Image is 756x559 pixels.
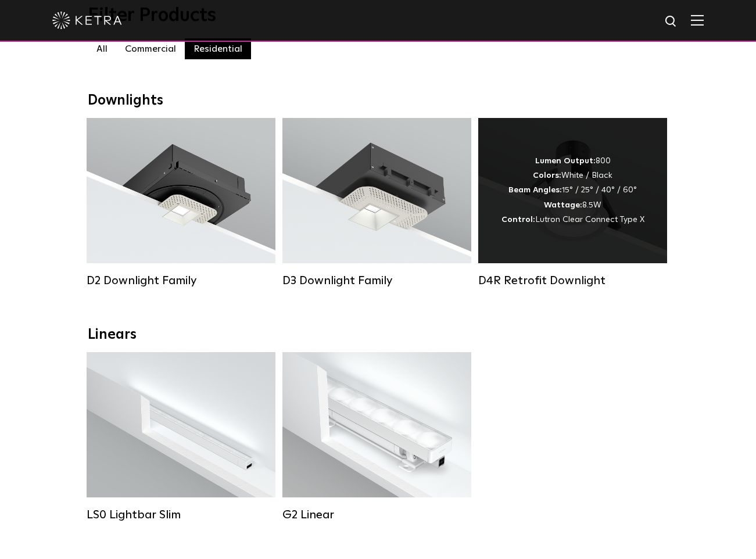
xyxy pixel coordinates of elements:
[52,12,122,29] img: ketra-logo-2019-white
[87,352,275,522] a: LS0 Lightbar Slim Lumen Output:200 / 350Colors:White / BlackControl:X96 Controller
[87,274,275,288] div: D2 Downlight Family
[185,38,251,59] label: Residential
[664,15,679,29] img: search icon
[282,508,471,522] div: G2 Linear
[501,154,644,227] div: 800 White / Black 15° / 25° / 40° / 60° 8.5W
[88,92,669,109] div: Downlights
[282,274,471,288] div: D3 Downlight Family
[87,508,275,522] div: LS0 Lightbar Slim
[87,118,275,288] a: D2 Downlight Family Lumen Output:1200Colors:White / Black / Gloss Black / Silver / Bronze / Silve...
[282,352,471,522] a: G2 Linear Lumen Output:400 / 700 / 1000Colors:WhiteBeam Angles:Flood / [GEOGRAPHIC_DATA] / Narrow...
[535,157,596,165] strong: Lumen Output:
[116,38,185,59] label: Commercial
[544,201,582,209] strong: Wattage:
[282,118,471,288] a: D3 Downlight Family Lumen Output:700 / 900 / 1100Colors:White / Black / Silver / Bronze / Paintab...
[88,38,116,59] label: All
[478,118,667,288] a: D4R Retrofit Downlight Lumen Output:800Colors:White / BlackBeam Angles:15° / 25° / 40° / 60°Watta...
[691,15,704,26] img: Hamburger%20Nav.svg
[533,171,561,180] strong: Colors:
[535,216,644,224] span: Lutron Clear Connect Type X
[501,216,535,224] strong: Control:
[88,327,669,343] div: Linears
[508,186,562,194] strong: Beam Angles:
[478,274,667,288] div: D4R Retrofit Downlight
